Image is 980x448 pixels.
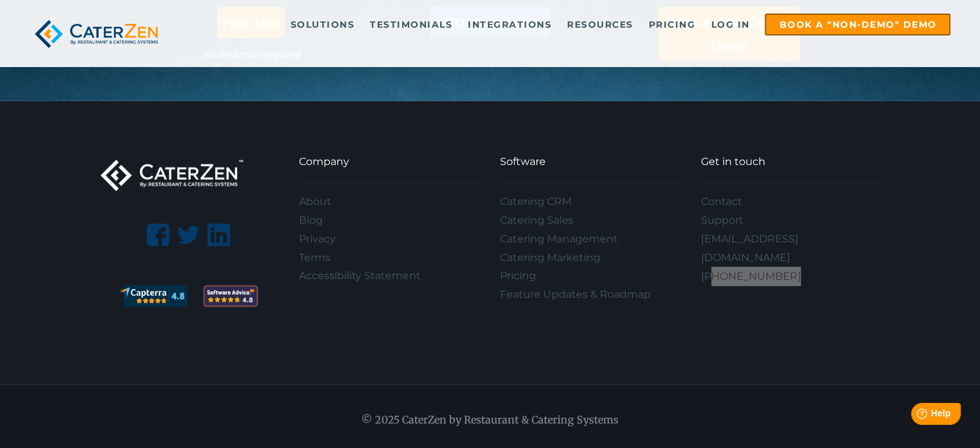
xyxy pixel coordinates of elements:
iframe: Help widget launcher [865,398,966,434]
a: Contact [701,193,882,211]
span: Get in touch [701,155,765,168]
a: Catering Sales [500,211,681,230]
img: catering software reviews [119,285,187,307]
div: Navigation Menu [187,14,950,35]
img: caterzen [30,14,164,54]
a: Integrations [461,15,558,34]
a: Support [701,211,882,230]
div: Navigation Menu [701,193,882,267]
span: Company [299,155,349,168]
img: caterzen-logo-white-transparent [98,153,246,198]
a: Book a "Non-Demo" Demo [765,14,950,35]
a: Testimonials [363,15,459,34]
a: Log in [704,15,756,34]
a: Blog [299,211,480,230]
a: Privacy [299,230,480,249]
a: Feature Updates & Roadmap [500,286,681,304]
a: Catering Marketing [500,249,681,268]
img: twitter-logo-silhouette.png [177,224,200,246]
a: Resources [561,15,640,34]
a: Catering CRM [500,193,681,211]
div: Navigation Menu [500,193,681,304]
a: Accessibility Statement [299,267,480,286]
a: About [299,193,480,211]
img: 2f292e5e-fb25-4ed3-a5c2-a6d200b6205d [203,285,259,307]
span: Software [500,155,546,168]
img: facebook-logo.png [147,224,169,246]
a: Solutions [284,15,361,34]
span: © 2025 CaterZen by Restaurant & Catering Systems [361,413,619,426]
a: [PHONE_NUMBER] [701,270,801,282]
div: Navigation Menu [299,193,480,286]
a: Catering Management [500,230,681,249]
a: Pricing [642,15,702,34]
img: linkedin-logo.png [207,224,230,246]
a: Terms [299,249,480,268]
a: Pricing [500,267,681,286]
a: [EMAIL_ADDRESS][DOMAIN_NAME] [701,230,882,268]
